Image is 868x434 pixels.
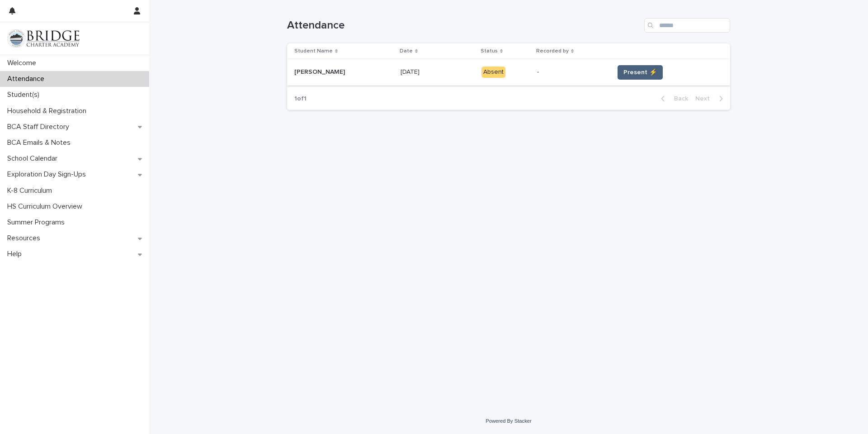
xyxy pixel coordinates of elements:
[287,19,641,32] h1: Attendance
[4,123,76,131] p: BCA Staff Directory
[537,68,607,76] p: -
[623,68,657,77] span: Present ⚡
[4,234,47,243] p: Resources
[4,91,47,99] p: Student(s)
[654,95,692,103] button: Back
[618,65,663,80] button: Present ⚡
[4,107,94,115] p: Household & Registration
[669,95,688,102] span: Back
[4,218,72,227] p: Summer Programs
[4,59,43,67] p: Welcome
[644,18,730,33] input: Search
[7,29,80,48] img: V1C1m3IdTEidaUdm9Hs0
[4,186,59,195] p: K-8 Curriculum
[536,46,569,56] p: Recorded by
[481,67,505,78] div: Absent
[4,250,29,258] p: Help
[400,46,413,56] p: Date
[287,88,314,110] p: 1 of 1
[486,418,531,424] a: Powered By Stacker
[695,95,715,102] span: Next
[4,202,90,211] p: HS Curriculum Overview
[294,67,347,76] p: [PERSON_NAME]
[294,46,333,56] p: Student Name
[4,75,52,83] p: Attendance
[4,138,78,147] p: BCA Emails & Notes
[4,170,93,179] p: Exploration Day Sign-Ups
[287,59,730,86] tr: [PERSON_NAME][PERSON_NAME] [DATE][DATE] Absent-Present ⚡
[481,46,498,56] p: Status
[401,67,421,76] p: [DATE]
[4,154,65,163] p: School Calendar
[692,95,730,103] button: Next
